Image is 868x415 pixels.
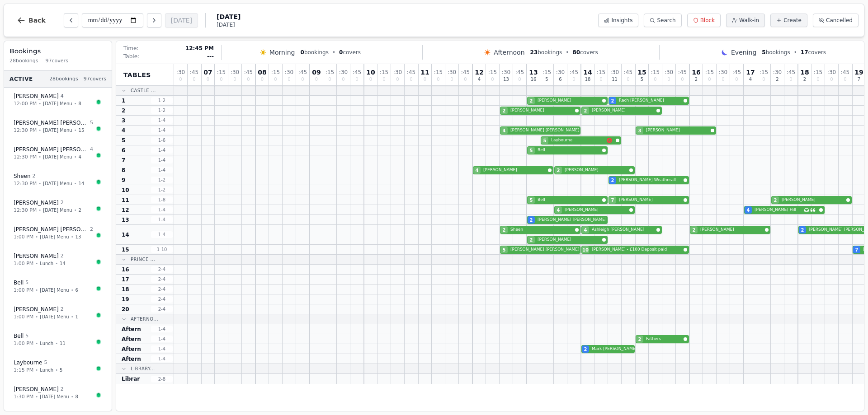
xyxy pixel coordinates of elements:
[530,49,538,56] span: 23
[854,69,863,75] span: 19
[9,57,38,65] span: 28 bookings
[355,77,358,82] span: 0
[25,332,28,340] span: 5
[71,233,74,240] span: •
[60,260,66,267] span: 14
[74,100,77,107] span: •
[151,97,173,104] span: 1 - 2
[570,70,578,75] span: : 45
[122,167,125,174] span: 8
[749,77,752,82] span: 4
[14,233,33,241] span: 1:00 PM
[122,196,129,204] span: 11
[794,49,797,56] span: •
[565,167,627,173] span: [PERSON_NAME]
[545,77,548,82] span: 5
[151,196,173,203] span: 1 - 8
[759,70,768,75] span: : 15
[40,313,69,320] span: [DATE] Menu
[217,21,241,28] span: [DATE]
[8,88,108,112] button: [PERSON_NAME]412:00 PM•[DATE] Menu•8
[530,197,533,204] span: 5
[122,147,125,154] span: 6
[43,154,72,160] span: [DATE] Menu
[165,13,198,28] button: [DATE]
[434,70,443,75] span: : 15
[207,77,209,82] span: 0
[315,77,318,82] span: 0
[627,77,629,82] span: 0
[71,287,74,294] span: •
[353,70,361,75] span: : 45
[858,77,860,82] span: 7
[678,70,687,75] span: : 45
[638,127,642,134] span: 3
[644,14,681,27] button: Search
[269,48,295,57] span: Morning
[61,252,64,260] span: 2
[461,70,470,75] span: : 45
[74,207,77,214] span: •
[789,77,792,82] span: 0
[79,100,81,107] span: 8
[503,107,506,114] span: 2
[380,70,388,75] span: : 15
[529,69,538,75] span: 13
[619,197,682,203] span: [PERSON_NAME]
[61,199,64,207] span: 2
[43,100,72,107] span: [DATE] Menu
[369,77,372,82] span: 0
[301,77,304,82] span: 0
[610,70,619,75] span: : 30
[722,77,724,82] span: 0
[827,70,836,75] span: : 30
[301,49,304,56] span: 0
[8,301,108,326] button: [PERSON_NAME]21:00 PM•[DATE] Menu•1
[770,14,807,27] button: Create
[233,77,236,82] span: 0
[298,70,307,75] span: : 45
[800,69,809,75] span: 18
[503,127,506,134] span: 4
[619,98,682,104] span: Rach [PERSON_NAME]
[40,340,53,347] span: Lunch
[122,107,125,114] span: 2
[274,77,277,82] span: 0
[244,70,253,75] span: : 45
[75,233,81,240] span: 13
[624,70,632,75] span: : 45
[410,77,412,82] span: 0
[816,77,819,82] span: 0
[14,100,37,108] span: 12:00 PM
[557,167,560,174] span: 2
[572,49,580,56] span: 80
[719,70,727,75] span: : 30
[598,14,638,27] button: Insights
[491,77,494,82] span: 0
[55,367,58,373] span: •
[538,197,600,203] span: Bell
[123,53,139,60] span: Table:
[151,206,173,213] span: 1 - 4
[393,70,402,75] span: : 30
[122,127,125,134] span: 4
[217,70,226,75] span: : 15
[35,340,38,347] span: •
[619,177,682,183] span: [PERSON_NAME] Weatherall
[35,367,38,373] span: •
[783,17,802,24] span: Create
[651,70,660,75] span: : 15
[611,177,614,184] span: 2
[382,77,385,82] span: 0
[131,87,156,94] span: Castle ...
[14,359,42,366] span: Laybourne
[542,70,551,75] span: : 15
[122,97,125,104] span: 1
[79,127,85,134] span: 15
[611,197,614,204] span: 7
[14,154,37,161] span: 12:30 PM
[38,127,41,134] span: •
[38,207,41,214] span: •
[830,77,833,82] span: 0
[746,69,755,75] span: 17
